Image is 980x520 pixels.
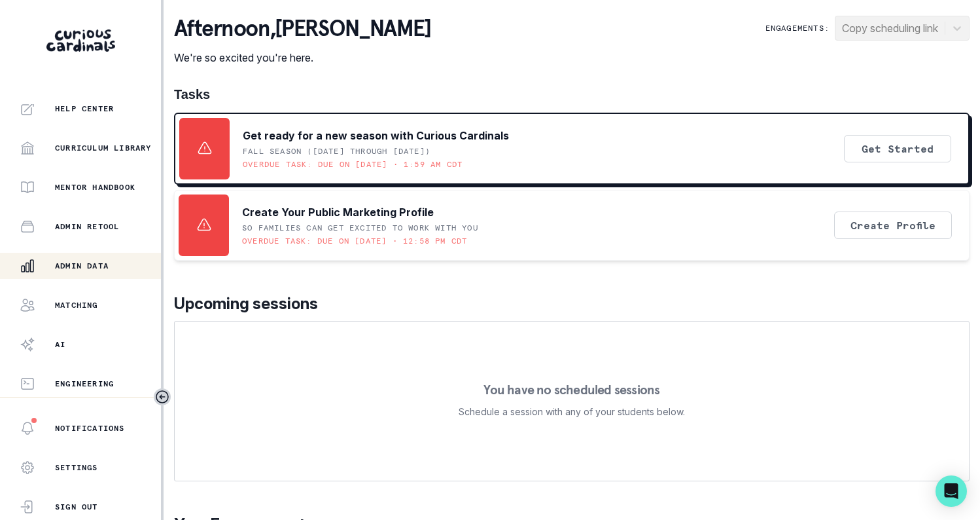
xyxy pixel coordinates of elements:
p: Schedule a session with any of your students below. [459,404,685,420]
p: SO FAMILIES CAN GET EXCITED TO WORK WITH YOU [242,223,478,233]
p: Help Center [55,103,114,114]
p: Overdue task: Due on [DATE] • 1:59 AM CDT [243,159,463,170]
div: Open Intercom Messenger [936,475,967,507]
p: Sign Out [55,502,98,512]
p: Upcoming sessions [174,292,970,316]
p: Engineering [55,379,114,389]
p: Fall Season ([DATE] through [DATE]) [243,146,430,157]
p: Overdue task: Due on [DATE] • 12:58 PM CDT [242,236,467,246]
p: We're so excited you're here. [174,50,431,65]
p: Settings [55,462,98,473]
p: Mentor Handbook [55,182,135,193]
p: Curriculum Library [55,143,152,153]
img: Curious Cardinals Logo [46,29,115,52]
p: Notifications [55,423,125,434]
p: afternoon , [PERSON_NAME] [174,16,431,42]
p: Engagements: [765,23,830,33]
h1: Tasks [174,86,970,102]
p: AI [55,339,65,350]
p: Get ready for a new season with Curious Cardinals [243,128,509,143]
button: Get Started [844,135,951,162]
p: Create Your Public Marketing Profile [242,204,434,220]
p: Admin Retool [55,221,119,232]
p: Matching [55,300,98,310]
button: Create Profile [834,212,952,239]
p: Admin Data [55,261,109,271]
button: Toggle sidebar [154,388,171,405]
p: You have no scheduled sessions [483,383,659,396]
